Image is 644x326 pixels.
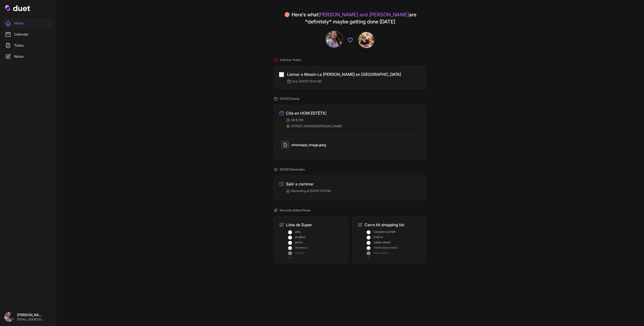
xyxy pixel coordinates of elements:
[367,240,421,245] li: cables starter
[291,142,326,147] h5: whatsapp_image.jpeg
[291,118,303,122] span: 06:15 PM
[367,230,421,234] li: Cargador portátil
[286,181,314,187] h3: Salir a caminar
[367,246,421,250] li: crema para manos
[326,31,342,47] img: IMG_7956.png
[274,168,427,172] h2: [DATE] Reminders
[279,181,421,195] a: Edit Salir a caminar
[291,124,342,128] span: [STREET_ADDRESS][PERSON_NAME]
[365,222,404,228] h3: Carro kit shopping list
[358,32,374,48] img: IMG_0065.jpeg
[288,230,343,234] li: piña
[279,139,328,154] a: whatsapp_image.jpeg
[4,312,14,322] img: IMG_7956.png
[291,189,331,193] span: Reminding at [DATE] 01:11 PM
[287,72,401,77] a: Llamar a Mesón La [PERSON_NAME] en [GEOGRAPHIC_DATA]
[318,12,409,18] span: [PERSON_NAME] and [PERSON_NAME]
[288,235,343,239] li: jengibre
[3,51,53,61] a: Notes
[3,40,53,50] a: Todos
[3,29,53,39] a: Calendar
[274,208,427,212] h2: Recently Edited Notes
[367,235,421,239] li: linterna
[286,110,327,116] h3: Cita en HOM ESTÉTIC
[274,11,427,25] h4: 🎯 Here's what are *definitely* maybe getting done [DATE]
[288,240,343,245] li: jamon
[4,312,52,322] a: [PERSON_NAME] [EMAIL_ADDRESS][DOMAIN_NAME]
[279,110,421,128] a: Cita en HOM ESTÉTIC 06:15 PM [STREET_ADDRESS][PERSON_NAME]
[357,222,421,258] a: Edit Carro kit shopping list
[279,222,343,258] a: Edit Lista de Super
[17,317,44,321] p: [EMAIL_ADDRESS][DOMAIN_NAME]
[274,58,427,62] h2: Overdue Todos
[287,79,321,83] span: Due: [DATE] 12:00 AM
[17,312,44,317] p: [PERSON_NAME]
[3,18,53,28] a: Home
[274,97,427,101] h2: [DATE] Events
[286,222,312,228] h3: Lista de Super
[288,246,343,250] li: Hummus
